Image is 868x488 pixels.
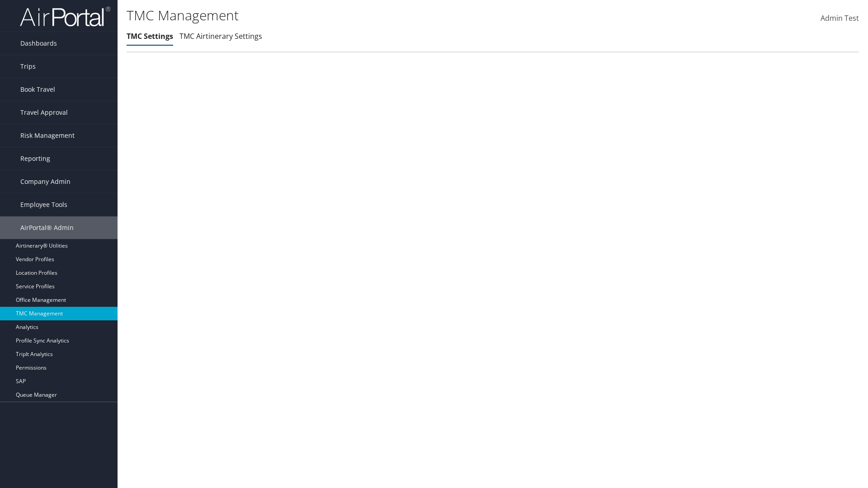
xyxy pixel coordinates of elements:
[20,32,57,55] span: Dashboards
[20,78,55,101] span: Book Travel
[20,55,36,78] span: Trips
[20,124,75,147] span: Risk Management
[821,13,859,23] span: Admin Test
[179,31,262,41] a: TMC Airtinerary Settings
[20,147,50,170] span: Reporting
[127,6,615,25] h1: TMC Management
[127,31,173,41] a: TMC Settings
[821,5,859,33] a: Admin Test
[20,216,74,239] span: AirPortal® Admin
[20,101,68,124] span: Travel Approval
[20,193,67,216] span: Employee Tools
[20,6,110,27] img: airportal-logo.png
[20,170,71,193] span: Company Admin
